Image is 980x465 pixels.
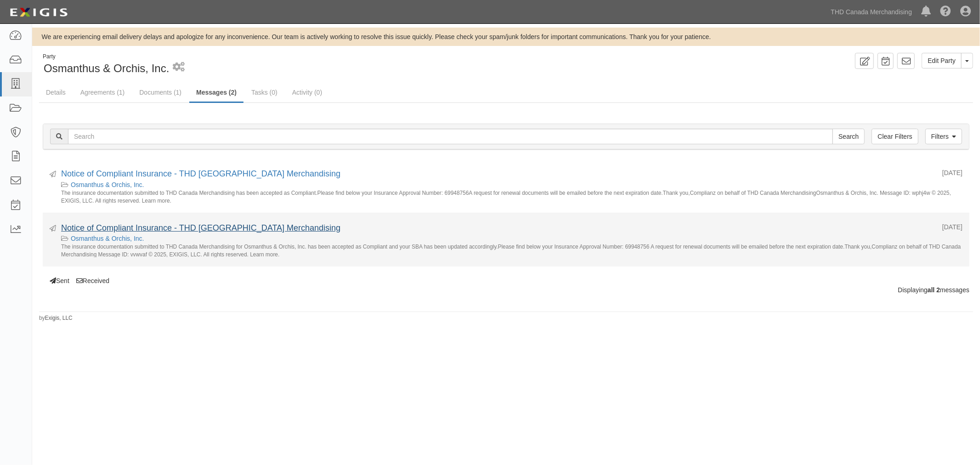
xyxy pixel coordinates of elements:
i: Sent [50,226,56,232]
i: Sent [50,171,56,178]
div: [DATE] [942,168,963,177]
div: Displaying messages [36,285,976,295]
a: Notice of Compliant Insurance - THD [GEOGRAPHIC_DATA] Merchandising [61,223,340,232]
a: Agreements (1) [74,83,131,102]
a: Messages (2) [189,83,244,103]
div: Notice of Compliant Insurance - THD Canada Merchandising [61,222,935,234]
a: Osmanthus & Orchis, Inc. [71,235,144,242]
img: logo-5460c22ac91f19d4615b14bd174203de0afe785f0fc80cf4dbbc73dc1793850b.png [7,4,70,21]
b: all 2 [928,286,940,294]
div: We are experiencing email delivery delays and apologize for any inconvenience. Our team is active... [32,32,980,41]
input: Search [68,129,833,144]
a: Clear Filters [872,129,918,144]
a: Documents (1) [132,83,188,102]
div: Notice of Compliant Insurance - THD Canada Merchandising [61,168,935,180]
div: Party [43,53,169,61]
i: Help Center - Complianz [940,6,951,17]
div: Osmanthus & Orchis, Inc. [61,180,963,189]
a: Notice of Compliant Insurance - THD [GEOGRAPHIC_DATA] Merchandising [61,169,340,178]
a: Osmanthus & Orchis, Inc. [71,181,144,188]
i: 1 scheduled workflow [173,62,185,72]
a: Edit Party [922,53,962,68]
a: Tasks (0) [244,83,284,102]
a: Details [39,83,73,102]
a: THD Canada Merchandising [826,3,917,21]
a: Exigis, LLC [45,315,73,321]
small: by [39,314,73,322]
a: Filters [925,129,962,144]
div: Osmanthus & Orchis, Inc. [39,53,499,76]
div: Osmanthus & Orchis, Inc. [61,234,963,243]
div: [DATE] [942,222,963,232]
small: The insurance documentation submitted to THD Canada Merchandising for Osmanthus & Orchis, Inc. ha... [61,243,963,257]
input: Search [833,129,865,144]
span: Osmanthus & Orchis, Inc. [44,62,169,74]
small: The insurance documentation submitted to THD Canada Merchandising has been accepted as Compliant.... [61,189,963,204]
div: Sent Received [36,159,976,285]
a: Activity (0) [285,83,329,102]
